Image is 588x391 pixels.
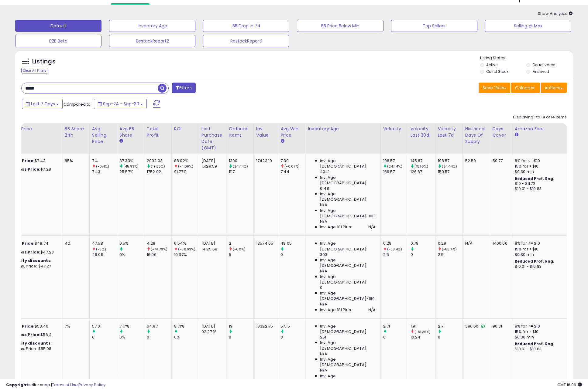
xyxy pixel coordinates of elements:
label: Deactivated [533,62,555,67]
div: 8.71% [174,324,199,329]
label: Archived [533,69,549,74]
div: 198.57 [383,158,408,164]
div: $10.01 - $10.83 [515,186,565,192]
span: Inv. Age [DEMOGRAPHIC_DATA]: [320,357,376,368]
div: Velocity Last 7d [438,126,460,138]
div: 0 [280,252,305,257]
div: $7.43 [7,158,57,164]
small: (-36.93%) [178,247,195,252]
div: Avg Win Price [280,126,303,138]
div: 2.5 [383,252,408,257]
div: [DATE] 15:29:59 [201,158,222,169]
div: Total Profit [147,126,169,138]
span: Show Analytics [538,11,573,16]
small: Avg BB Share. [119,138,123,144]
div: 7.4 [92,158,117,164]
span: N/A [368,224,376,230]
div: $10.01 - $10.83 [515,347,565,352]
div: Avg BB Share [119,126,142,138]
div: 1.91 [411,324,435,329]
small: (-81.35%) [414,329,431,334]
small: (-88.4%) [442,247,457,252]
div: $0.30 min [515,169,565,175]
div: Last Purchase Date (GMT) [201,126,224,151]
div: 15% for > $10 [515,329,565,335]
span: Inv. Age [DEMOGRAPHIC_DATA]: [320,191,376,202]
div: Displaying 1 to 14 of 14 items [513,114,567,120]
div: BB Share 24h. [65,126,87,138]
label: Out of Stock [486,69,508,74]
span: N/A [320,268,327,274]
b: Reduced Prof. Rng. [515,341,555,346]
div: 0.78 [411,241,435,246]
div: 49.05 [280,241,305,246]
div: 15% for > $10 [515,246,565,252]
span: Inv. Age 181 Plus: [320,307,352,313]
span: Inv. Age [DEMOGRAPHIC_DATA]: [320,257,376,268]
span: N/A [320,202,327,208]
div: 2 [229,241,253,246]
div: 7.43 [92,169,117,175]
small: Avg Win Price. [280,138,284,144]
label: Active [486,62,497,67]
div: 91.77% [174,169,199,175]
div: 0 [438,335,462,340]
span: Inv. Age 181 Plus: [320,224,352,230]
div: 0 [147,335,171,340]
div: 2.5 [438,252,462,257]
div: 7.44 [280,169,305,175]
button: Columns [511,83,540,93]
div: 0.29 [383,241,408,246]
div: 5 [229,252,253,257]
small: (-0.67%) [284,164,300,169]
div: 1390 [229,158,253,164]
div: 10322.75 [256,324,273,329]
div: 30 Items, Price: $47.27 [7,263,57,269]
small: (-3%) [96,247,106,252]
div: Avg Selling Price [92,126,114,145]
div: Velocity Last 30d [411,126,433,138]
a: Privacy Policy [79,382,105,388]
div: 4.28 [147,241,171,246]
h5: Listings [32,57,56,66]
span: Inv. Age [DEMOGRAPHIC_DATA]: [320,175,376,186]
div: 19 [229,324,253,329]
span: Inv. Age [DEMOGRAPHIC_DATA]: [320,158,376,169]
span: 0 [320,285,322,291]
button: B2B Beta [15,35,101,47]
div: 159.57 [438,169,462,175]
div: 15% for > $10 [515,164,565,169]
button: Inventory Age [109,20,195,32]
div: 10.37% [174,252,199,257]
div: 64.97 [147,324,171,329]
button: BB Drop in 7d [203,20,289,32]
div: $7.28 [7,167,57,172]
div: 8% for <= $10 [515,241,565,246]
p: Listing States: [480,55,573,61]
button: BB Price Below Min [297,20,383,32]
div: 0 [229,335,253,340]
small: (15.16%) [414,164,428,169]
b: Business Price: [7,332,40,338]
div: $56.4 [7,332,57,338]
span: N/A [320,301,327,307]
div: 0% [119,335,144,340]
div: 6.54% [174,241,199,246]
small: (-74.76%) [151,247,167,252]
div: 0 [92,335,117,340]
div: 4% [65,241,85,246]
div: 10.24 [411,335,435,340]
span: Inv. Age [DEMOGRAPHIC_DATA]: [320,340,376,351]
div: 198.57 [438,158,462,164]
b: Quantity discounts [7,258,51,263]
b: Business Price: [7,166,40,172]
button: Save View [479,83,510,93]
div: 126.67 [411,169,435,175]
div: 1400.00 [493,241,507,246]
span: 4041 [320,169,329,175]
div: 2.71 [438,324,462,329]
span: 261 [320,335,326,340]
div: 7% [65,324,85,329]
div: 47.58 [92,241,117,246]
span: N/A [320,368,327,373]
